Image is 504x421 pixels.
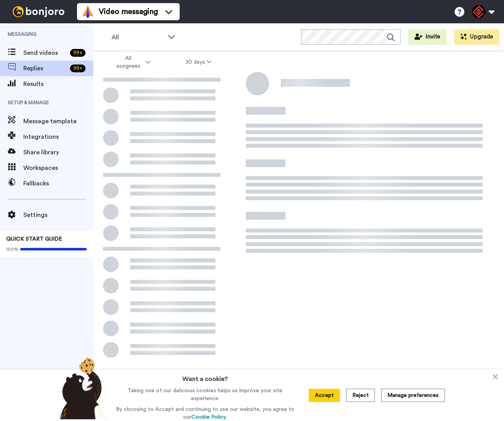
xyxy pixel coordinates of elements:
[95,51,168,73] button: All assignees
[114,387,296,402] p: Taking one of our delicious cookies helps us improve your site experience.
[9,6,68,17] img: bj-logo-header-white.svg
[6,246,18,252] span: 100%
[23,132,93,141] span: Integrations
[23,210,93,220] span: Settings
[70,65,86,72] div: 99 +
[23,79,93,89] span: Results
[381,389,445,402] button: Manage preferences
[23,163,93,173] span: Workspaces
[53,357,110,419] img: bear-with-cookie.png
[112,54,144,70] span: All assignees
[454,29,499,45] button: Upgrade
[23,117,93,126] span: Message template
[23,148,93,157] span: Share library
[114,405,296,421] p: By choosing to Accept and continuing to use our website, you agree to our .
[23,48,67,58] span: Send videos
[182,370,228,384] h3: Want a cookie?
[191,414,226,420] a: Cookie Policy
[23,179,93,188] span: Fallbacks
[346,389,375,402] button: Reject
[6,236,62,242] span: QUICK START GUIDE
[23,64,67,73] span: Replies
[112,33,164,42] span: All
[99,6,158,17] span: Video messaging
[70,49,86,57] div: 99 +
[168,55,229,69] button: 30 days
[309,389,340,402] button: Accept
[408,29,446,45] button: Invite
[82,5,94,18] img: vm-color.svg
